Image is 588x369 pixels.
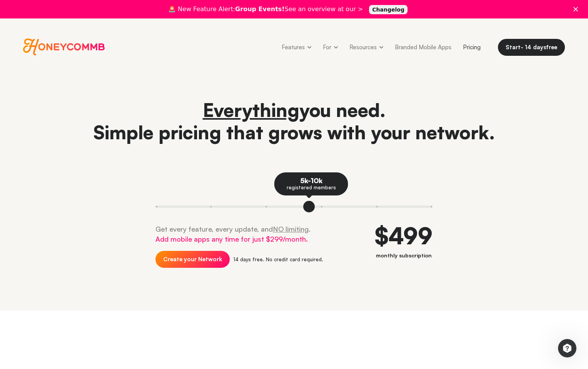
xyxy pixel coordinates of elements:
a: Features [276,38,317,56]
a: Create your Network [155,251,230,268]
a: Branded Mobile Apps [389,38,457,56]
u: NO limiting [273,225,309,233]
div: $499 [375,224,433,247]
a: For [317,38,344,56]
span: Create your Network [163,256,222,263]
div: 🚨 New Feature Alert: See an overview at our > [168,5,363,13]
a: Resources [344,38,389,56]
p: Get every feature, every update, and . [155,224,323,244]
span: free [546,43,557,51]
iframe: Intercom live chat [558,339,576,357]
a: Start- 14 daysfree [498,39,565,56]
span: - 14 days [521,43,546,51]
a: Pricing [457,38,486,56]
b: Group Events! [235,5,285,13]
span: Start [506,43,521,51]
a: Go to Honeycommb homepage [23,38,105,55]
div: Honeycommb navigation [276,38,486,56]
span: you need. [203,99,386,122]
span: Honeycommb [23,38,105,55]
div: 14 days free. No credit card required. [233,257,323,262]
h1: Simple pricing that grows with your network. [23,99,565,144]
div: monthly subscription [375,224,433,264]
div: Close [573,7,581,12]
span: Add mobile apps any time for just $299/month. [155,235,308,243]
a: Changelog [369,5,408,14]
u: Everything [203,99,299,122]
